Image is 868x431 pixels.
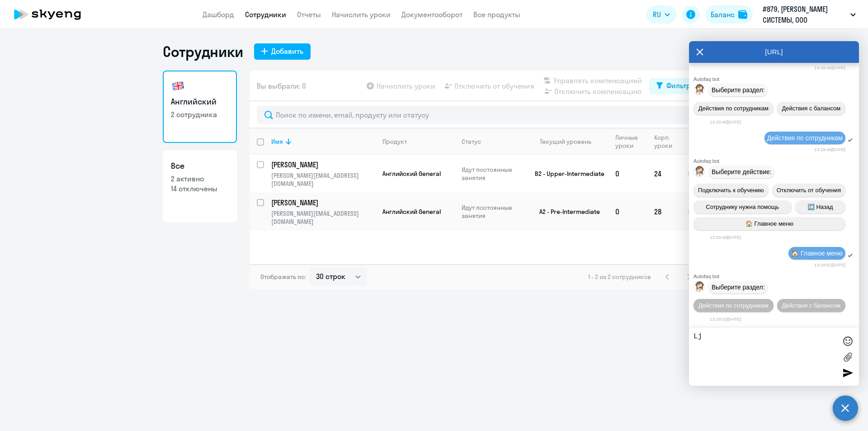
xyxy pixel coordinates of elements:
[271,198,373,208] p: [PERSON_NAME]
[608,193,647,231] td: 0
[693,184,769,197] button: Подключить к обучению
[694,84,705,97] img: bot avatar
[693,332,836,381] textarea: Lj
[694,281,705,294] img: bot avatar
[745,220,793,227] span: 🏠 Главное меню
[271,137,375,146] div: Имя
[647,193,680,231] td: 28
[693,274,859,279] div: Autofaq bot
[163,150,237,223] a: Все2 активно14 отключены
[705,5,753,24] button: Балансbalance
[171,109,229,119] p: 2 сотрудника
[171,160,229,172] h3: Все
[782,302,840,309] span: Действия с балансом
[245,10,286,19] a: Сотрудники
[615,133,641,150] div: Личные уроки
[841,350,854,364] label: Лимит 10 файлов
[171,96,229,108] h3: Английский
[738,10,747,19] img: balance
[171,174,229,184] p: 2 активно
[767,134,843,142] span: Действия по сотрудникам
[462,204,524,220] p: Идут постоянные занятия
[763,4,847,25] p: #879, [PERSON_NAME] СИСТЕМЫ, ООО
[647,155,680,193] td: 24
[608,155,647,193] td: 0
[257,106,698,124] input: Поиск по имени, email, продукту или статусу
[540,137,591,146] div: Текущий уровень
[693,200,792,213] button: Сотруднику нужна помощь
[163,43,243,61] h1: Сотрудники
[271,46,303,57] div: Добавить
[382,137,407,146] div: Продукт
[711,9,735,20] div: Баланс
[712,86,765,94] span: Выберите раздел:
[462,166,524,182] p: Идут постоянные занятия
[271,137,283,146] div: Имя
[254,43,311,60] button: Добавить
[260,273,306,281] span: Отображать по:
[777,299,845,312] button: Действия с балансом
[382,170,441,178] span: Английский General
[814,65,845,70] time: 13:19:44[DATE]
[646,5,676,24] button: RU
[297,10,321,19] a: Отчеты
[271,160,375,170] a: [PERSON_NAME]
[203,10,234,19] a: Дашборд
[807,204,833,210] span: ➡️ Назад
[693,76,859,82] div: Autofaq bot
[171,79,185,93] img: english
[710,235,741,240] time: 13:19:49[DATE]
[814,147,845,152] time: 13:19:49[DATE]
[693,217,845,230] button: 🏠 Главное меню
[777,102,845,115] button: Действия с балансом
[772,184,845,197] button: Отключить от обучения
[698,105,769,112] span: Действия по сотрудникам
[712,284,765,291] span: Выберите раздел:
[462,137,524,146] div: Статус
[382,137,454,146] div: Продукт
[401,10,462,19] a: Документооборот
[473,10,520,19] a: Все продукты
[653,9,661,20] span: RU
[710,317,741,322] time: 13:19:53[DATE]
[332,10,391,19] a: Начислить уроки
[163,71,237,143] a: Английский2 сотрудника
[524,193,608,231] td: A2 - Pre-Intermediate
[531,137,608,146] div: Текущий уровень
[777,187,841,194] span: Отключить от обучения
[271,171,375,188] p: [PERSON_NAME][EMAIL_ADDRESS][DOMAIN_NAME]
[524,155,608,193] td: B2 - Upper-Intermediate
[782,105,840,112] span: Действия с балансом
[654,133,679,150] div: Корп. уроки
[271,209,375,226] p: [PERSON_NAME][EMAIL_ADDRESS][DOMAIN_NAME]
[615,133,646,150] div: Личные уроки
[706,204,779,210] span: Сотруднику нужна помощь
[462,137,481,146] div: Статус
[693,102,774,115] button: Действия по сотрудникам
[654,133,674,150] div: Корп. уроки
[814,262,845,267] time: 13:19:52[DATE]
[693,299,774,312] button: Действия по сотрудникам
[382,208,441,216] span: Английский General
[698,302,769,309] span: Действия по сотрудникам
[257,81,306,91] span: Вы выбрали: 0
[698,187,764,194] span: Подключить к обучению
[666,80,691,91] div: Фильтр
[649,78,698,94] button: Фильтр
[791,250,843,257] span: 🏠 Главное меню
[795,200,846,213] button: ➡️ Назад
[694,166,705,179] img: bot avatar
[271,198,375,208] a: [PERSON_NAME]
[588,273,651,281] span: 1 - 2 из 2 сотрудников
[693,158,859,164] div: Autofaq bot
[710,119,741,124] time: 13:19:46[DATE]
[758,4,860,25] button: #879, [PERSON_NAME] СИСТЕМЫ, ООО
[171,184,229,194] p: 14 отключены
[712,168,772,175] span: Выберите действие:
[271,160,373,170] p: [PERSON_NAME]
